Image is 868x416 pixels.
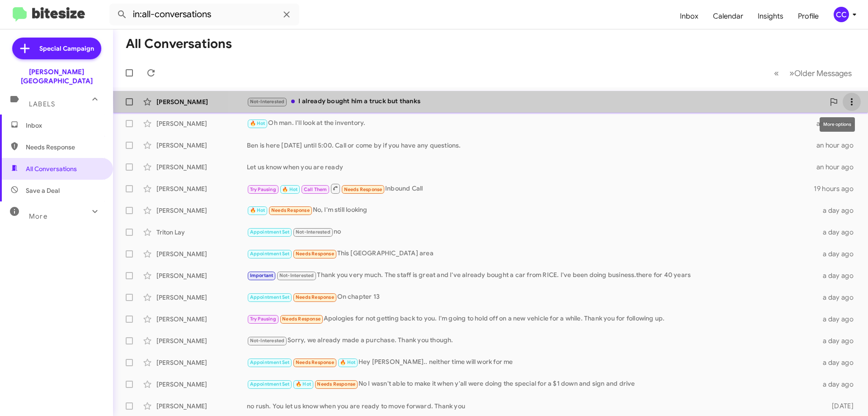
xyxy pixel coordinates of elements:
[247,292,817,302] div: On chapter 13
[247,227,817,237] div: no
[769,64,857,82] nav: Page navigation example
[817,402,861,411] div: [DATE]
[816,141,861,150] div: an hour ago
[247,357,817,368] div: Hey [PERSON_NAME].. neither time will work for me
[250,381,290,387] span: Appointment Set
[817,293,861,302] div: a day ago
[126,37,232,51] h1: All Conversations
[317,381,355,387] span: Needs Response
[156,228,247,237] div: Triton Lay
[156,271,247,280] div: [PERSON_NAME]
[26,143,103,152] span: Needs Response
[817,358,861,367] div: a day ago
[156,358,247,367] div: [PERSON_NAME]
[109,4,299,25] input: Search
[834,7,849,22] div: CC
[791,3,826,29] a: Profile
[304,186,327,192] span: Call Them
[26,164,77,173] span: All Conversations
[156,315,247,324] div: [PERSON_NAME]
[344,186,382,192] span: Needs Response
[817,228,861,237] div: a day ago
[29,100,55,108] span: Labels
[271,207,310,213] span: Needs Response
[156,119,247,128] div: [PERSON_NAME]
[247,335,817,346] div: Sorry, we already made a purchase. Thank you though.
[774,67,779,79] span: «
[282,316,321,322] span: Needs Response
[750,3,791,29] a: Insights
[296,359,334,365] span: Needs Response
[250,359,290,365] span: Appointment Set
[250,99,285,105] span: Not-Interested
[250,338,285,344] span: Not-Interested
[250,229,290,235] span: Appointment Set
[296,294,334,300] span: Needs Response
[826,7,858,22] button: CC
[156,97,247,106] div: [PERSON_NAME]
[156,163,247,172] div: [PERSON_NAME]
[247,118,816,129] div: Oh man. I'll look at the inventory.
[156,184,247,193] div: [PERSON_NAME]
[156,141,247,150] div: [PERSON_NAME]
[817,380,861,389] div: a day ago
[156,249,247,258] div: [PERSON_NAME]
[673,3,706,29] a: Inbox
[279,273,314,278] span: Not-Interested
[250,294,290,300] span: Appointment Set
[789,67,794,79] span: »
[247,270,817,281] div: Thank you very much. The staff is great and I've already bought a car from RICE. I've been doing ...
[250,186,276,192] span: Try Pausing
[296,229,330,235] span: Not-Interested
[247,249,817,259] div: This [GEOGRAPHIC_DATA] area
[12,38,101,59] a: Special Campaign
[784,64,857,82] button: Next
[794,68,852,78] span: Older Messages
[247,379,817,389] div: No I wasn't able to make it when y'all were doing the special for a $1 down and sign and drive
[706,3,750,29] a: Calendar
[817,271,861,280] div: a day ago
[247,163,816,172] div: Let us know when you are ready
[247,205,817,215] div: No, I'm still looking
[26,121,103,130] span: Inbox
[250,273,274,278] span: Important
[817,315,861,324] div: a day ago
[156,293,247,302] div: [PERSON_NAME]
[820,117,855,132] div: More options
[296,381,311,387] span: 🔥 Hot
[247,314,817,324] div: Apologies for not getting back to you. I'm going to hold off on a new vehicle for a while. Thank ...
[816,163,861,172] div: an hour ago
[247,96,825,107] div: I already bought him a truck but thanks
[817,336,861,345] div: a day ago
[156,380,247,389] div: [PERSON_NAME]
[769,64,784,82] button: Previous
[250,251,290,257] span: Appointment Set
[814,184,861,193] div: 19 hours ago
[250,316,276,322] span: Try Pausing
[26,186,60,195] span: Save a Deal
[296,251,334,257] span: Needs Response
[340,359,355,365] span: 🔥 Hot
[817,206,861,215] div: a day ago
[29,212,47,220] span: More
[250,207,265,213] span: 🔥 Hot
[156,336,247,345] div: [PERSON_NAME]
[247,183,814,194] div: Inbound Call
[817,249,861,258] div: a day ago
[282,186,297,192] span: 🔥 Hot
[247,141,816,150] div: Ben is here [DATE] until 5:00. Call or come by if you have any questions.
[247,402,817,411] div: no rush. You let us know when you are ready to move forward. Thank you
[39,44,94,53] span: Special Campaign
[156,402,247,411] div: [PERSON_NAME]
[250,120,265,126] span: 🔥 Hot
[156,206,247,215] div: [PERSON_NAME]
